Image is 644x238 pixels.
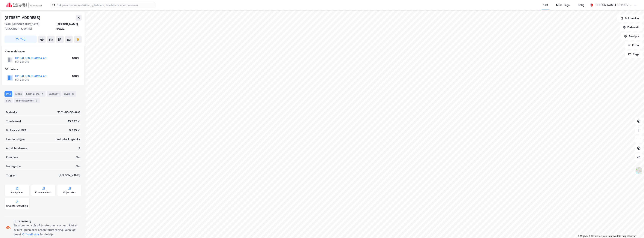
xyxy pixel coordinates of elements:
[14,98,40,103] div: Transaksjoner
[617,15,643,22] button: Bokmerker
[67,119,80,124] div: 45 332 ㎡
[35,191,51,194] div: Kommunekart
[6,128,28,133] div: Bruksareal (BRA)
[625,42,643,49] button: Filter
[25,91,45,97] div: Leietakere
[595,3,632,7] div: [PERSON_NAME] [PERSON_NAME]
[6,155,18,160] div: Punktleie
[625,220,644,238] iframe: Chat Widget
[589,235,607,237] a: OpenStreetMap
[15,60,29,63] div: 931 241 818
[621,33,643,40] button: Analyse
[578,235,588,237] a: Mapbox
[4,15,41,21] div: [STREET_ADDRESS]
[543,3,548,7] div: Kart
[10,191,24,194] div: Arealplaner
[15,78,29,81] div: 931 241 818
[6,173,17,178] div: Tinglyst
[76,155,80,160] div: Nei
[13,219,80,223] div: Forurensning
[625,220,644,238] div: Kontrollprogram for chat
[6,204,28,207] div: Grunnforurensning
[14,91,23,97] div: Eiere
[76,164,80,169] div: Nei
[6,137,25,142] div: Eiendomstype
[63,191,76,194] div: Miljøstatus
[6,110,18,115] div: Matrikkel
[72,56,79,60] div: 100%
[620,24,643,31] button: Datasett
[56,22,82,31] div: [PERSON_NAME], 60/33
[69,128,80,133] div: 9 895 ㎡
[608,235,626,237] a: Improve this map
[55,2,155,8] input: Søk på adresse, matrikkel, gårdeiere, leietakere eller personer
[625,51,643,58] button: Tags
[47,91,61,97] div: Datasett
[556,3,570,7] div: Mine Tags
[4,22,56,31] div: 1788, [GEOGRAPHIC_DATA], [GEOGRAPHIC_DATA]
[635,167,642,174] img: Z
[78,146,80,151] div: 2
[59,173,80,178] div: [PERSON_NAME]
[4,91,12,97] div: Info
[4,98,13,103] div: ESG
[34,99,38,103] div: 6
[13,223,80,237] div: Eiendommen står på tomtegrunn som er påvirket av luft, grunn eller annen forurensning. Vennligst ...
[4,36,37,43] button: Tag
[63,91,76,97] div: Bygg
[5,49,81,54] div: Hjemmelshaver
[6,2,42,8] img: cushman-wakefield-realkapital-logo.202ea83816669bd177139c58696a8fa1.svg
[57,137,80,142] div: Industri, Logistikk
[71,92,75,96] div: 6
[6,146,28,151] div: Antall leietakere
[57,110,80,115] div: 3101-60-33-0-0
[578,3,584,7] div: Bolig
[72,74,79,78] div: 100%
[5,67,81,72] div: Gårdeiere
[40,92,44,96] div: 2
[6,164,21,169] div: Festegrunn
[6,119,21,124] div: Tomteareal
